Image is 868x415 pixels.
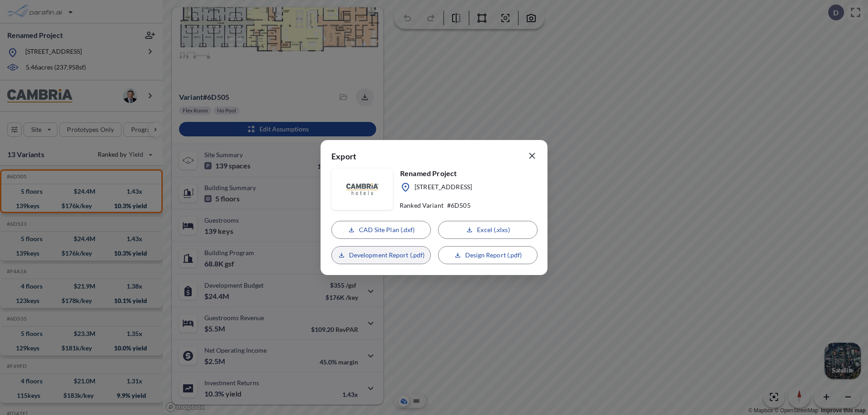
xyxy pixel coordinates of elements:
[349,251,425,260] p: Development Report (.pdf)
[400,168,472,178] p: Renamed Project
[465,251,522,260] p: Design Report (.pdf)
[477,225,509,234] p: Excel (.xlxs)
[447,201,471,210] p: # 6D505
[400,201,443,210] p: Ranked Variant
[331,221,431,239] button: CAD Site Plan (.dxf)
[438,246,538,264] button: Design Report (.pdf)
[415,182,472,193] p: [STREET_ADDRESS]
[438,221,538,239] button: Excel (.xlxs)
[346,183,378,195] img: floorplanBranLogoPlug
[359,225,415,234] p: CAD Site Plan (.dxf)
[331,246,431,264] button: Development Report (.pdf)
[331,151,356,165] p: Export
